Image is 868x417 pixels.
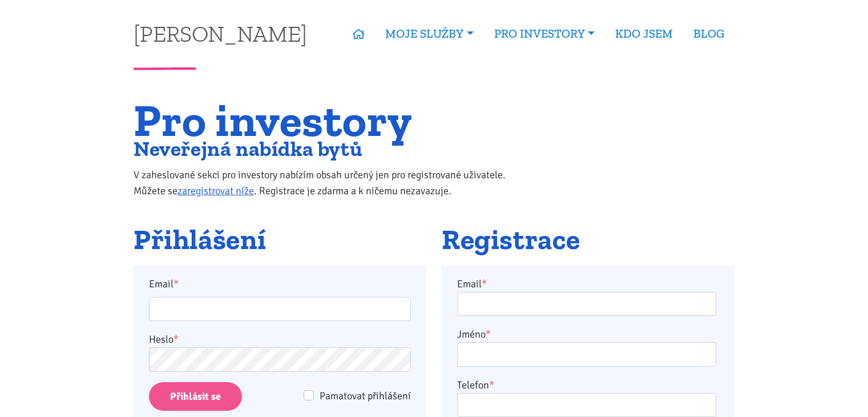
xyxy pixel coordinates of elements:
[605,21,683,47] a: KDO JSEM
[486,328,491,340] abbr: required
[489,379,494,391] abbr: required
[375,21,483,47] a: MOJE SLUŽBY
[149,382,242,411] input: Přihlásit se
[457,377,494,393] label: Telefon
[134,224,426,255] h2: Přihlášení
[683,21,734,47] a: BLOG
[484,21,605,47] a: PRO INVESTORY
[457,326,491,342] label: Jméno
[482,278,487,290] abbr: required
[320,390,411,402] span: Pamatovat přihlášení
[134,22,307,45] a: [PERSON_NAME]
[457,276,487,292] label: Email
[177,185,254,197] a: zaregistrovat níže
[142,276,419,292] label: Email
[442,224,734,255] h2: Registrace
[134,139,529,158] h2: Neveřejná nabídka bytů
[149,331,179,347] label: Heslo
[134,167,529,199] p: V zaheslované sekci pro investory nabízím obsah určený jen pro registrované uživatele. Můžete se ...
[134,101,529,139] h1: Pro investory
